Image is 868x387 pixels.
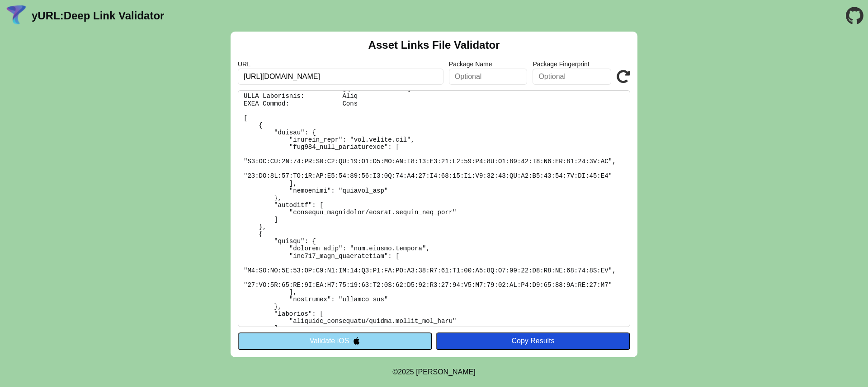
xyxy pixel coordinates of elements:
[449,69,528,85] input: Optional
[416,368,476,376] a: Michael Ibragimchayev's Personal Site
[238,90,630,327] pre: Lorem ipsu do: sitam://consecte.adipis-elit.sed/.doei-tempo/incididunt.utla Et Dolorema: Aliq Eni...
[5,4,28,28] img: yURL Logo
[436,332,630,350] button: Copy Results
[533,69,611,85] input: Optional
[440,337,626,345] div: Copy Results
[238,69,443,85] input: Required
[392,357,475,387] footer: ©
[398,368,414,376] span: 2025
[238,332,432,350] button: Validate iOS
[449,60,528,68] label: Package Name
[368,39,500,51] h2: Asset Links File Validator
[238,60,443,68] label: URL
[353,337,360,345] img: appleIcon.svg
[533,60,611,68] label: Package Fingerprint
[32,9,164,22] a: yURL:Deep Link Validator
